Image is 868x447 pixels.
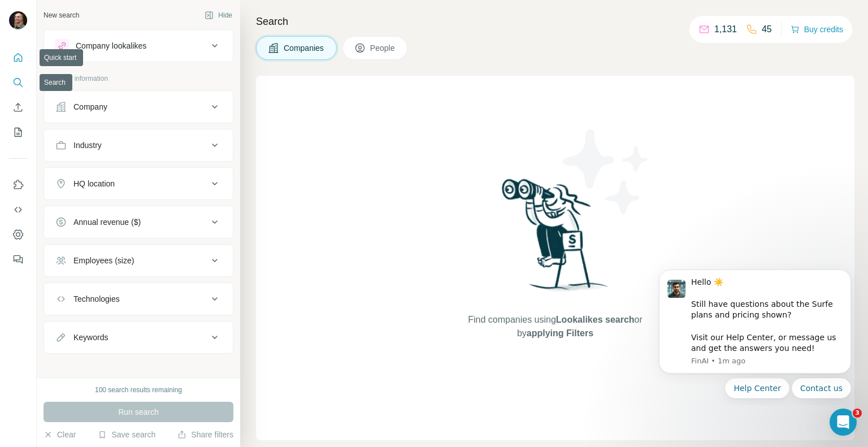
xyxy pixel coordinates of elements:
[73,293,120,305] div: Technologies
[9,11,27,29] img: Avatar
[95,385,182,395] div: 100 search results remaining
[44,73,233,84] p: Company information
[9,122,27,142] button: My lists
[284,42,325,54] span: Companies
[370,42,396,54] span: People
[44,429,76,440] button: Clear
[9,224,27,245] button: Dashboard
[465,313,645,340] span: Find companies using or by
[73,140,102,151] div: Industry
[44,285,233,313] button: Technologies
[73,178,115,189] div: HQ location
[853,409,862,418] span: 3
[44,132,233,159] button: Industry
[791,21,843,37] button: Buy credits
[44,209,233,236] button: Annual revenue ($)
[256,14,854,29] h4: Search
[177,429,233,440] button: Share filters
[9,97,27,118] button: Enrich CSV
[9,199,27,220] button: Use Surfe API
[44,93,233,120] button: Company
[9,47,27,68] button: Quick start
[714,23,737,36] p: 1,131
[44,247,233,274] button: Employees (size)
[642,259,868,405] iframe: Intercom notifications message
[44,32,233,59] button: Company lookalikes
[44,170,233,197] button: HQ location
[73,101,107,112] div: Company
[830,409,857,436] iframe: Intercom live chat
[73,255,134,266] div: Employees (size)
[762,23,772,36] p: 45
[556,315,635,324] span: Lookalikes search
[9,175,27,195] button: Use Surfe on LinkedIn
[9,72,27,93] button: Search
[9,249,27,270] button: Feedback
[527,328,593,338] span: applying Filters
[197,7,240,24] button: Hide
[497,176,614,302] img: Surfe Illustration - Woman searching with binoculars
[73,216,141,228] div: Annual revenue ($)
[44,10,79,20] div: New search
[555,121,657,223] img: Surfe Illustration - Stars
[44,324,233,351] button: Keywords
[76,40,146,51] div: Company lookalikes
[73,332,108,343] div: Keywords
[98,429,155,440] button: Save search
